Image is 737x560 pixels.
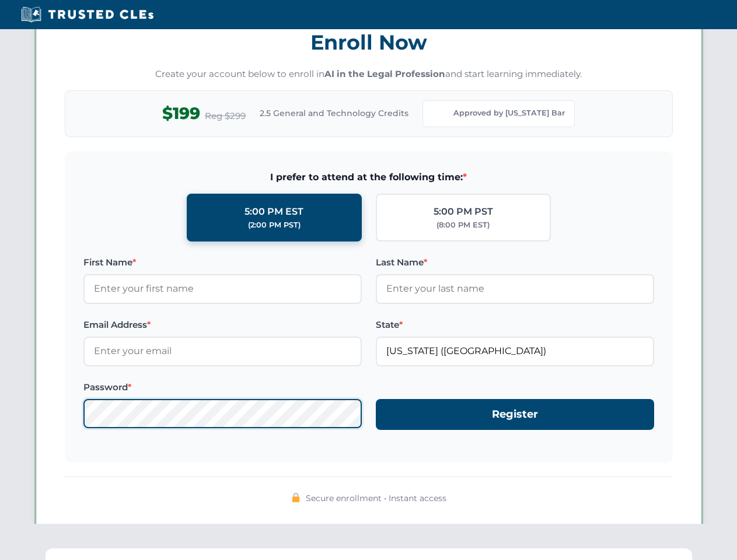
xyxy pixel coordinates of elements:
img: 🔒 [291,493,301,502]
img: Trusted CLEs [18,6,157,23]
input: Florida (FL) [376,337,654,366]
span: 2.5 General and Technology Credits [260,107,408,120]
label: Password [83,380,362,394]
div: 5:00 PM PST [434,204,493,219]
label: Last Name [376,256,654,269]
span: Reg $299 [205,109,246,123]
span: $199 [162,100,200,127]
strong: AI in the Legal Profession [324,68,445,79]
button: Register [376,399,654,430]
label: First Name [83,256,362,269]
input: Enter your first name [83,274,362,303]
h3: Enroll Now [65,24,673,61]
div: (8:00 PM EST) [436,219,490,231]
div: (2:00 PM PST) [248,219,301,231]
div: 5:00 PM EST [244,204,303,219]
span: I prefer to attend at the following time: [83,170,654,185]
input: Enter your last name [376,274,654,303]
span: Approved by [US_STATE] Bar [453,107,565,119]
label: Email Address [83,318,362,332]
img: Florida Bar [432,106,449,122]
p: Create your account below to enroll in and start learning immediately. [65,68,673,81]
label: State [376,318,654,332]
input: Enter your email [83,337,362,366]
span: Secure enrollment • Instant access [306,492,446,505]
